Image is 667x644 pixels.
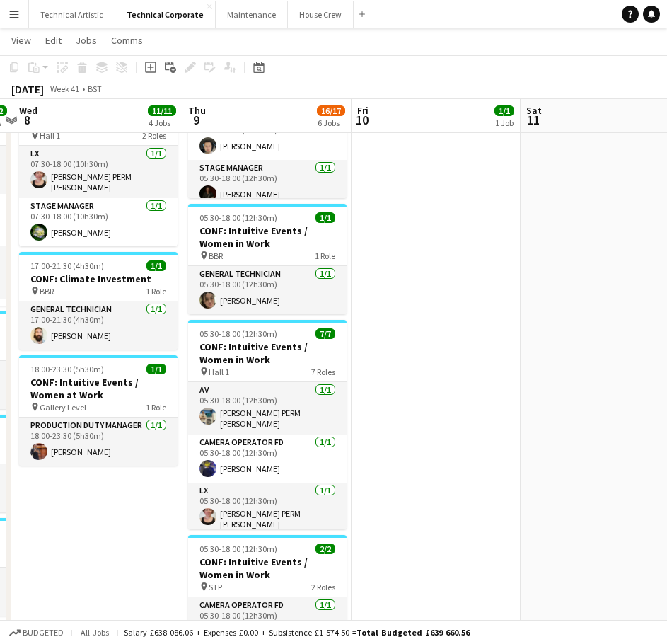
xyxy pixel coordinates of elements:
[288,1,354,28] button: House Crew
[105,31,149,50] a: Comms
[70,31,103,50] a: Jobs
[78,627,112,638] span: All jobs
[88,84,102,94] div: BST
[356,627,470,638] span: Total Budgeted £639 660.56
[7,625,66,640] button: Budgeted
[216,1,288,28] button: Maintenance
[47,84,82,94] span: Week 41
[11,82,44,96] div: [DATE]
[23,628,64,638] span: Budgeted
[29,1,115,28] button: Technical Artistic
[111,34,143,47] span: Comms
[40,31,67,50] a: Edit
[124,627,470,638] div: Salary £638 086.06 + Expenses £0.00 + Subsistence £1 574.50 =
[11,34,31,47] span: View
[76,34,97,47] span: Jobs
[115,1,216,28] button: Technical Corporate
[6,31,37,50] a: View
[45,34,62,47] span: Edit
